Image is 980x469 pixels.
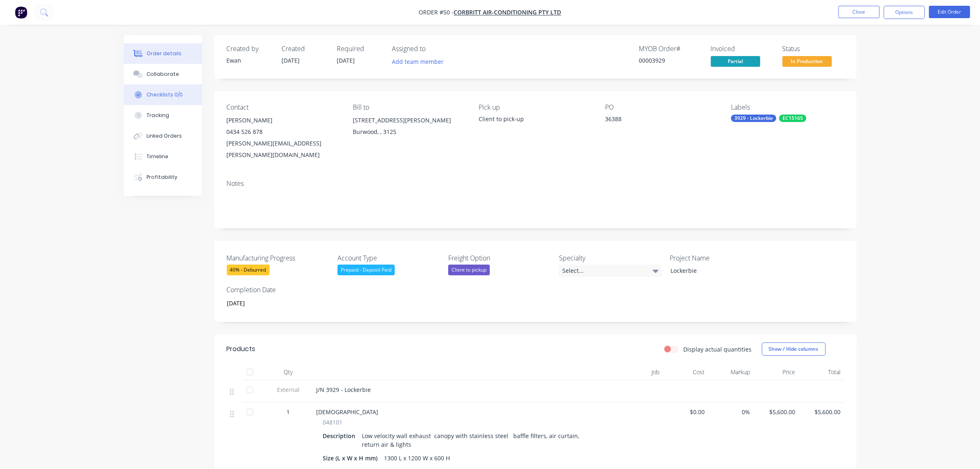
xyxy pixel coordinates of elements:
[282,45,327,53] div: Created
[147,153,168,160] div: Timeline
[884,6,925,19] button: Options
[317,386,371,394] span: J/N 3929 - Lockerbie
[323,430,359,442] div: Description
[381,452,454,464] div: 1300 L x 1200 W x 600 H
[757,408,796,416] span: $5,600.00
[227,265,270,275] div: 40% - Deburred
[147,112,169,119] div: Tracking
[227,115,340,161] div: [PERSON_NAME]0434 526 878[PERSON_NAME][EMAIL_ADDRESS][PERSON_NAME][DOMAIN_NAME]
[353,115,466,141] div: [STREET_ADDRESS][PERSON_NAME]Burwood, , 3125
[227,285,330,295] label: Completion Date
[317,408,379,416] span: [DEMOGRAPHIC_DATA]
[605,103,718,111] div: PO
[147,50,182,57] div: Order details
[124,146,202,167] button: Timeline
[147,70,179,78] div: Collaborate
[929,6,970,18] button: Edit Order
[754,364,799,380] div: Price
[221,297,324,309] input: Enter date
[124,126,202,146] button: Linked Orders
[353,103,466,111] div: Bill to
[147,132,182,140] div: Linked Orders
[337,45,382,53] div: Required
[147,174,177,181] div: Profitability
[731,115,776,122] div: 3929 - Lockerbie
[731,103,844,111] div: Labels
[479,103,591,111] div: Pick up
[712,408,750,416] span: 0%
[338,265,395,275] div: Prepaid - Deposit Paid
[708,364,754,380] div: Markup
[227,45,272,53] div: Created by
[448,253,551,263] label: Freight Option
[559,253,662,263] label: Specialty
[323,418,343,427] span: 048101
[782,45,844,53] div: Status
[227,344,256,354] div: Products
[227,103,340,111] div: Contact
[282,56,300,64] span: [DATE]
[124,64,202,84] button: Collaborate
[684,345,752,354] label: Display actual quantities
[838,6,880,18] button: Close
[227,138,340,161] div: [PERSON_NAME][EMAIL_ADDRESS][PERSON_NAME][DOMAIN_NAME]
[782,56,832,66] span: In Production
[359,430,591,450] div: Low velocity wall exhaust canopy with stainless steel baffle filters, air curtain, return air & l...
[337,56,355,64] span: [DATE]
[392,45,475,53] div: Assigned to
[227,253,330,263] label: Manufacturing Progress
[479,115,591,123] div: Client to pick-up
[353,126,466,138] div: Burwood, , 3125
[227,56,272,65] div: Ewan
[559,265,662,277] div: Select...
[802,408,841,416] span: $5,600.00
[267,385,310,394] span: External
[799,364,844,380] div: Total
[601,364,663,380] div: Job
[639,56,701,65] div: 00003929
[147,91,183,98] div: Checklists 0/0
[779,115,806,122] div: EC15165
[448,265,490,275] div: Client to pickup
[353,115,466,126] div: [STREET_ADDRESS][PERSON_NAME]
[639,45,701,53] div: MYOB Order #
[264,364,313,380] div: Qty
[454,9,561,16] a: Corbritt Air-Conditioning Pty Ltd
[664,265,767,277] div: Lockerbie
[666,408,705,416] span: $0.00
[227,180,844,188] div: Notes
[711,45,773,53] div: Invoiced
[605,115,708,126] div: 36388
[782,56,832,68] button: In Production
[670,253,773,263] label: Project Name
[15,6,27,19] img: Factory
[124,43,202,64] button: Order details
[227,115,340,126] div: [PERSON_NAME]
[419,9,454,16] span: Order #50 -
[124,105,202,126] button: Tracking
[387,56,448,67] button: Add team member
[762,342,826,356] button: Show / Hide columns
[338,253,440,263] label: Account Type
[711,56,760,66] span: Partial
[663,364,708,380] div: Cost
[392,56,448,67] button: Add team member
[227,126,340,138] div: 0434 526 878
[124,167,202,188] button: Profitability
[287,408,290,416] span: 1
[323,452,381,464] div: Size (L x W x H mm)
[124,84,202,105] button: Checklists 0/0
